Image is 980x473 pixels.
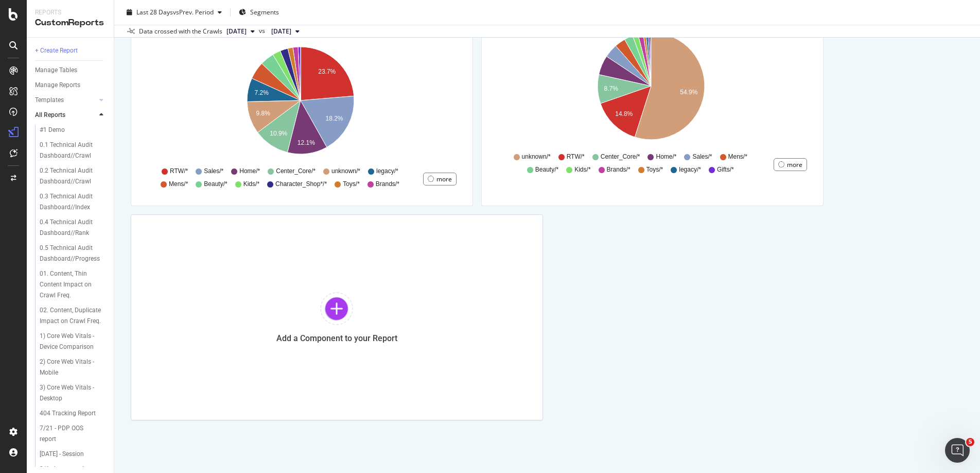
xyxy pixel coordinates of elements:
div: 0.5 Technical Audit Dashboard//Progress [40,243,101,264]
span: vs [259,26,267,36]
div: 01. Content, Thin Content Impact on Crawl Freq. [40,268,102,301]
a: All Reports [35,110,96,121]
span: Brands/* [376,180,399,189]
a: 1) Core Web Vitals - Device Comparison [40,331,107,352]
div: 3) Core Web Vitals - Desktop [40,382,99,404]
span: Sales/* [692,153,712,161]
a: 02. Content, Duplicate Impact on Crawl Freq. [40,305,107,327]
span: Toys/* [646,165,663,174]
span: Mens/* [169,180,188,189]
a: 0.3 Technical Audit Dashboard//Index [40,191,107,213]
span: 2025 Jun. 26th [271,27,291,36]
iframe: Intercom live chat [945,438,970,463]
div: more [787,160,802,169]
span: RTW/* [567,153,585,161]
div: Data crossed with the Crawls [139,27,222,36]
span: 2025 Jul. 24th [226,27,247,36]
a: Templates [35,95,96,106]
a: 0.5 Technical Audit Dashboard//Progress [40,243,107,264]
text: 7.2% [255,89,269,96]
div: 2) Core Web Vitals - Mobile [40,357,98,378]
span: Brands/* [607,165,631,174]
div: 0.2 Technical Audit Dashboard//Crawl [40,165,101,187]
span: Center_Core/* [276,167,316,176]
span: legacy/* [679,165,701,174]
text: 18.2% [325,115,343,122]
span: Home/* [656,153,676,161]
text: 12.1% [297,139,315,146]
div: #1 Demo [40,125,65,136]
button: Last 28 DaysvsPrev. Period [122,4,226,21]
span: Toys/* [343,180,360,189]
span: Sales/* [204,167,223,176]
a: 7/21 - PDP OOS report [40,423,107,445]
span: Segments [250,8,279,16]
a: Manage Tables [35,65,107,76]
text: 23.7% [318,68,336,75]
span: unknown/* [522,153,551,161]
a: 404 Tracking Report [40,408,107,419]
div: Manage Reports [35,80,80,91]
span: Kids/* [243,180,259,189]
div: All Reports [35,110,65,121]
text: 54.9% [680,89,697,96]
a: Manage Reports [35,80,107,91]
div: 0.1 Technical Audit Dashboard//Crawl [40,140,101,161]
a: [DATE] - Session [40,449,107,460]
div: more [436,175,452,183]
button: Segments [235,4,283,21]
svg: A chart. [490,28,812,148]
div: Manage Tables [35,65,77,76]
span: Beauty/* [204,180,227,189]
div: + Create Report [35,45,78,56]
text: 14.8% [615,110,633,117]
a: 3) Core Web Vitals - Desktop [40,382,107,404]
div: 0.4 Technical Audit Dashboard//Rank [40,217,100,239]
span: Beauty/* [535,165,558,174]
text: 8.7% [604,85,618,92]
span: 5 [966,438,974,446]
span: Home/* [239,167,260,176]
a: 2) Core Web Vitals - Mobile [40,357,107,378]
div: 404 Tracking Report [40,408,96,419]
a: 01. Content, Thin Content Impact on Crawl Freq. [40,268,107,301]
button: [DATE] [267,25,304,38]
div: Reports [35,8,106,17]
span: Last 28 Days [136,8,173,16]
a: 0.4 Technical Audit Dashboard//Rank [40,217,107,239]
div: Templates [35,95,64,106]
div: 7/21 - PDP OOS report [40,423,97,445]
div: Add a Component to your Report [276,333,397,343]
span: Kids/* [574,165,590,174]
span: Mens/* [728,153,747,161]
span: RTW/* [170,167,188,176]
text: 9.8% [256,110,270,117]
span: unknown/* [331,167,360,176]
text: 10.9% [270,130,287,137]
div: CustomReports [35,17,106,29]
div: 02. Content, Duplicate Impact on Crawl Freq. [40,305,101,327]
span: Character_Shop*/* [275,180,327,189]
span: Gifts/* [717,165,734,174]
button: [DATE] [222,25,259,38]
span: Center_Core/* [601,153,640,161]
div: 8/5/21 - Session [40,449,84,460]
span: legacy/* [376,167,398,176]
svg: A chart. [139,43,461,162]
a: + Create Report [35,45,107,56]
span: vs Prev. Period [173,8,214,16]
a: #1 Demo [40,125,107,136]
a: 0.2 Technical Audit Dashboard//Crawl [40,165,107,187]
div: 0.3 Technical Audit Dashboard//Index [40,191,100,213]
a: 0.1 Technical Audit Dashboard//Crawl [40,140,107,161]
div: 1) Core Web Vitals - Device Comparison [40,331,101,352]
